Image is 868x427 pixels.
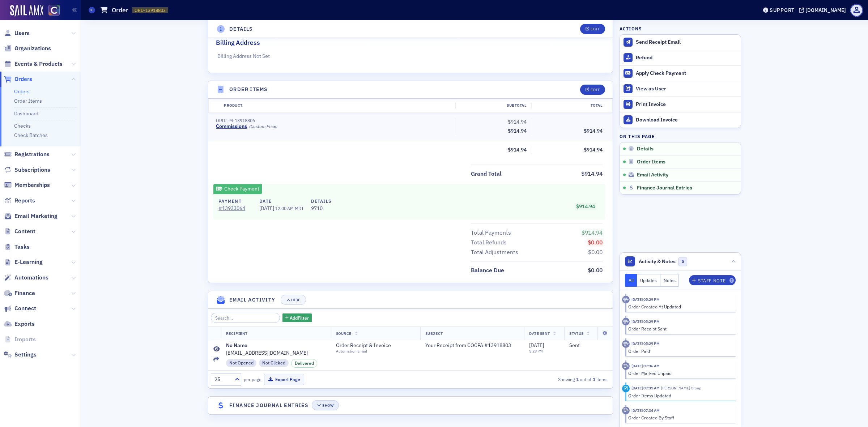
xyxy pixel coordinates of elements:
button: [DOMAIN_NAME] [799,8,848,13]
span: [DATE] [529,342,544,349]
span: Recipient [226,331,248,336]
div: Order Marked Unpaid [628,370,731,376]
span: $914.94 [581,170,603,177]
div: Activity [622,340,630,348]
span: Email Marketing [14,212,58,220]
span: $0.00 [588,239,603,246]
span: $0.00 [588,266,603,274]
button: AddFilter [282,313,312,323]
span: Reports [14,197,35,205]
p: Billing Address Not Set [217,52,604,60]
span: 12:00 AM [275,205,294,211]
span: Activity & Notes [639,258,676,265]
div: Subtotal [455,103,531,108]
span: Total Refunds [471,238,509,247]
div: Order Receipt Sent [628,325,731,332]
span: Automations [14,274,48,282]
time: 6/9/2025 07:35 AM [631,385,660,390]
span: Finance [14,289,35,297]
button: Edit [580,24,605,34]
div: Activity [622,362,630,370]
a: Check Batches [14,132,48,138]
span: Profile [850,4,863,17]
a: Commissions [216,123,247,130]
span: Organizations [14,44,51,52]
div: Download Invoice [636,117,737,123]
a: Order Items [14,98,42,104]
div: Check Payment [213,184,262,194]
div: Show [322,403,333,407]
a: Tasks [4,243,30,251]
a: Events & Products [4,60,63,68]
button: All [625,274,637,287]
h4: Details [229,25,253,33]
a: Orders [4,75,32,83]
span: [EMAIL_ADDRESS][DOMAIN_NAME] [226,350,308,356]
div: Activity [622,296,630,303]
span: Add Filter [290,315,309,321]
div: Order Created By Staff [628,414,731,421]
span: $0.00 [588,248,603,256]
span: ORD-13918803 [135,7,166,13]
span: 0 [678,257,687,266]
a: Finance [4,289,35,297]
h2: Billing Address [216,38,260,47]
span: Order Items [637,159,665,165]
a: Users [4,29,30,37]
div: Not Clicked [259,359,289,367]
div: Total [531,103,607,108]
span: Content [14,227,35,235]
h4: Email Activity [229,296,276,304]
input: Search… [211,313,280,323]
time: 6/11/2025 05:29 PM [631,319,660,324]
a: Content [4,227,35,235]
time: 5:29 PM [529,349,543,354]
img: SailAMX [10,5,43,17]
a: E-Learning [4,258,43,266]
h4: On this page [620,133,741,140]
div: Order Items Updated [628,392,731,399]
span: Registrations [14,150,50,158]
time: 6/11/2025 05:29 PM [631,297,660,302]
span: Finance Journal Entries [637,185,692,191]
button: Send Receipt Email [620,35,741,50]
button: Edit [580,85,605,95]
a: Organizations [4,44,51,52]
div: Delivered [291,359,318,368]
a: Orders [14,88,30,95]
span: MDT [294,205,304,211]
span: Total Payments [471,229,514,237]
div: Apply Check Payment [636,70,737,77]
span: $914.94 [584,128,603,134]
button: Apply Check Payment [620,65,741,81]
time: 6/9/2025 07:34 AM [631,408,660,413]
div: Activity [622,385,630,392]
span: Date Sent [529,331,550,336]
div: Not Opened [226,359,257,367]
div: Grand Total [471,170,502,178]
div: Print Invoice [636,101,737,108]
div: Automation Email [336,349,402,354]
span: Events & Products [14,60,63,68]
span: Floria Group [660,385,701,390]
button: Refund [620,50,741,65]
a: Dashboard [14,110,38,117]
div: Total Refunds [471,238,507,247]
span: Orders [14,75,32,83]
button: Staff Note [689,275,736,285]
span: Total Adjustments [471,248,521,257]
span: $914.94 [582,229,603,236]
a: Subscriptions [4,166,50,174]
time: 6/9/2025 07:36 AM [631,363,660,368]
a: View Homepage [43,5,60,17]
a: #13933064 [218,205,252,212]
a: Order Receipt & InvoiceAutomation Email [336,342,408,354]
a: Exports [4,320,35,328]
strong: 1 [575,376,580,383]
div: (Custom Price) [249,124,277,129]
button: Updates [637,274,660,287]
h1: Order [112,6,128,14]
label: per page [244,376,261,383]
div: Edit [591,88,600,92]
